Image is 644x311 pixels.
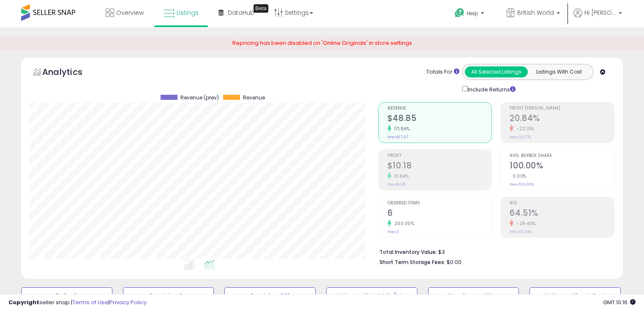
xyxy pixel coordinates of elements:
small: Prev: $4.81 [387,182,406,187]
h2: $10.18 [387,161,492,172]
div: Totals For [426,68,459,76]
h5: Analytics [42,66,99,80]
small: 200.00% [391,220,415,227]
li: $3 [379,246,608,256]
span: Ordered Items [387,201,492,206]
b: Short Term Storage Fees: [379,259,445,266]
span: Profit [PERSON_NAME] [510,106,614,111]
small: 171.84% [391,126,410,132]
a: Privacy Policy [109,298,147,306]
h2: 20.84% [510,113,614,125]
h2: 64.51% [510,208,614,220]
span: DataHub [228,8,254,17]
small: Prev: 26.77% [510,135,531,140]
span: Listings [177,8,199,17]
small: 0.00% [510,173,527,179]
h2: $48.85 [387,113,492,125]
small: -29.45% [513,220,536,227]
small: Prev: 91.44% [510,229,532,234]
span: 2025-10-6 10:16 GMT [603,298,636,306]
strong: Copyright [8,298,39,306]
span: ROI [510,201,614,206]
button: Repricing Off [224,287,316,304]
span: Repricing has been disabled on 'Online Originals' in store settings [232,39,412,47]
span: Overview [116,8,144,17]
button: Listings With Cost [527,66,590,77]
span: Revenue [387,106,492,111]
button: Non Competitive [428,287,519,304]
small: 111.64% [391,173,409,179]
span: $0.00 [447,258,461,266]
a: Hi [PERSON_NAME] [573,8,622,28]
small: Prev: $17.97 [387,135,408,140]
span: Hi [PERSON_NAME] [584,8,616,17]
span: British World [517,8,554,17]
span: Revenue (prev) [180,95,219,101]
button: All Selected Listings [465,66,528,77]
a: Terms of Use [72,298,108,306]
button: Default [21,287,112,304]
h2: 6 [387,208,492,220]
button: Listings without Cost [529,287,621,304]
small: Prev: 100.00% [510,182,534,187]
i: Get Help [454,8,465,18]
h2: 100.00% [510,161,614,172]
span: Profit [387,154,492,158]
div: Tooltip anchor [254,4,268,13]
span: Avg. Buybox Share [510,154,614,158]
small: Prev: 2 [387,229,399,234]
button: Repricing On [123,287,214,304]
a: Help [448,1,493,28]
div: seller snap | | [8,299,147,307]
span: Revenue [243,95,265,101]
button: Listings without Min/Max [326,287,418,304]
small: -22.15% [513,126,535,132]
div: Include Returns [456,84,526,94]
span: Help [467,10,478,17]
b: Total Inventory Value: [379,248,437,256]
